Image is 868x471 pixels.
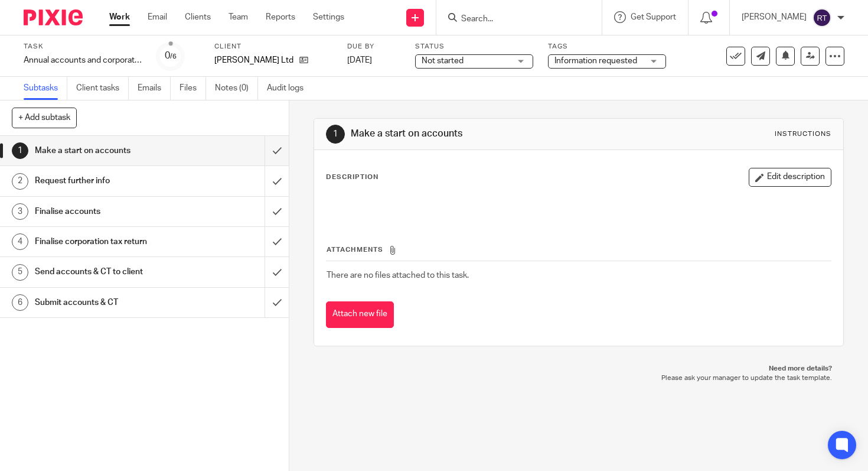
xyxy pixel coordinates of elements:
[267,77,312,100] a: Audit logs
[325,373,832,383] p: Please ask your manager to update the task template.
[214,54,293,66] p: [PERSON_NAME] Ltd
[326,301,394,328] button: Attach new file
[742,11,807,23] p: [PERSON_NAME]
[554,57,637,65] span: Information requested
[180,77,206,100] a: Files
[548,42,666,51] label: Tags
[266,11,295,23] a: Reports
[165,49,177,63] div: 0
[313,11,344,23] a: Settings
[327,246,383,253] span: Attachments
[12,264,28,281] div: 5
[12,294,28,311] div: 6
[35,142,180,160] h1: Make a start on accounts
[35,263,180,281] h1: Send accounts & CT to client
[12,233,28,250] div: 4
[460,14,566,25] input: Search
[326,125,345,144] div: 1
[138,77,171,100] a: Emails
[422,57,464,65] span: Not started
[76,77,129,100] a: Client tasks
[327,271,469,280] span: There are no files attached to this task.
[12,203,28,220] div: 3
[148,11,167,23] a: Email
[24,54,142,66] div: Annual accounts and corporation tax return
[326,173,378,182] p: Description
[12,142,28,159] div: 1
[12,108,77,128] button: + Add subtask
[35,172,180,190] h1: Request further info
[229,11,248,23] a: Team
[351,128,603,140] h1: Make a start on accounts
[24,9,83,25] img: Pixie
[12,173,28,190] div: 2
[812,8,831,27] img: svg%3E
[170,53,177,60] small: /6
[35,233,180,251] h1: Finalise corporation tax return
[325,364,832,373] p: Need more details?
[24,77,67,100] a: Subtasks
[24,42,142,51] label: Task
[347,56,372,64] span: [DATE]
[35,294,180,311] h1: Submit accounts & CT
[631,13,676,21] span: Get Support
[109,11,130,23] a: Work
[749,168,831,187] button: Edit description
[35,203,180,220] h1: Finalise accounts
[415,42,533,51] label: Status
[215,77,258,100] a: Notes (0)
[775,129,831,139] div: Instructions
[347,42,400,51] label: Due by
[214,42,332,51] label: Client
[185,11,211,23] a: Clients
